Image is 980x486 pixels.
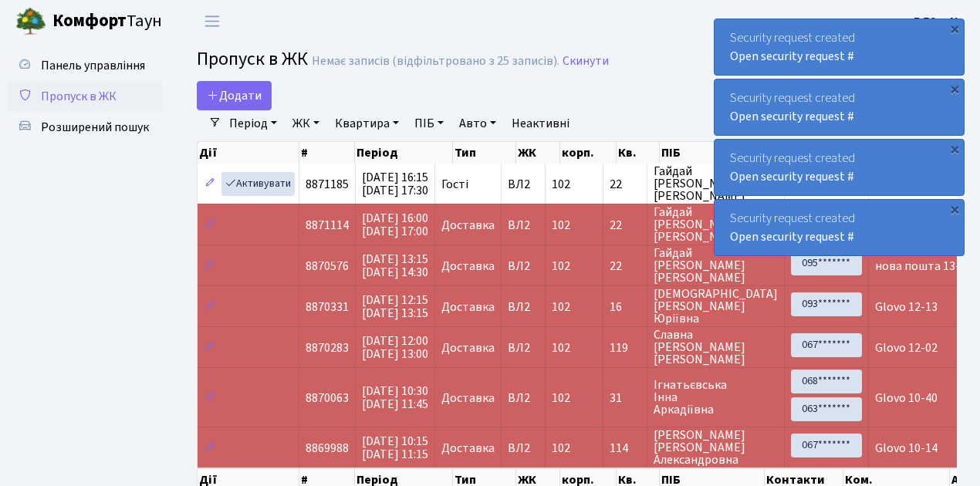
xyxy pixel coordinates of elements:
span: Пропуск в ЖК [41,88,117,105]
span: Glovo 10-40 [875,390,938,407]
span: Доставка [441,219,495,231]
div: × [947,201,962,217]
span: 102 [552,217,570,234]
th: корп. [560,142,617,164]
span: Додати [207,87,262,104]
a: ПІБ [408,110,450,137]
span: [DATE] 12:15 [DATE] 13:15 [362,292,428,322]
div: Security request created [715,79,964,135]
a: ЖК [286,110,326,137]
th: Період [355,142,453,164]
span: Glovo 10-14 [875,440,938,457]
div: Security request created [715,140,964,195]
th: ПІБ [660,142,764,164]
a: Панель управління [8,50,162,81]
th: ЖК [516,142,560,164]
span: нова пошта 13-32 [875,258,972,275]
span: Glovo 12-02 [875,339,938,356]
span: ВЛ2 [508,392,539,404]
span: 8870576 [306,258,349,275]
div: × [947,21,962,36]
span: 8870063 [306,390,349,407]
span: [DATE] 10:30 [DATE] 11:45 [362,383,428,413]
span: [DATE] 16:00 [DATE] 17:00 [362,210,428,240]
div: Security request created [715,200,964,255]
span: Пропуск в ЖК [197,46,308,73]
a: Open security request # [730,168,854,185]
span: 8870331 [306,299,349,316]
span: Glovo 12-13 [875,299,938,316]
b: ВЛ2 -. К. [914,13,961,30]
span: ВЛ2 [508,301,539,313]
span: Доставка [441,301,495,313]
span: 22 [610,178,640,191]
a: Квартира [329,110,405,137]
span: 102 [552,390,570,407]
span: Доставка [441,260,495,272]
span: Таун [52,8,162,35]
th: Кв. [617,142,660,164]
span: 102 [552,258,570,275]
div: × [947,81,962,96]
a: Активувати [221,172,295,196]
a: Скинути [563,54,609,69]
div: Немає записів (відфільтровано з 25 записів). [312,54,559,69]
span: Гайдай [PERSON_NAME] [PERSON_NAME] [654,165,778,202]
a: Open security request # [730,228,854,245]
span: [DATE] 16:15 [DATE] 17:30 [362,169,428,199]
span: ВЛ2 [508,260,539,272]
span: 8870283 [306,339,349,356]
span: Славна [PERSON_NAME] [PERSON_NAME] [654,329,778,366]
span: 119 [610,342,640,354]
span: ВЛ2 [508,178,539,191]
span: Ігнатьєвська Інна Аркадіївна [654,379,778,416]
span: 102 [552,440,570,457]
span: 102 [552,339,570,356]
a: Додати [197,81,272,110]
span: [DATE] 10:15 [DATE] 11:15 [362,433,428,463]
span: 22 [610,260,640,272]
span: [DEMOGRAPHIC_DATA] [PERSON_NAME] Юріївна [654,288,778,325]
a: Пропуск в ЖК [8,81,162,112]
a: Open security request # [730,108,854,125]
a: Неактивні [505,110,576,137]
div: Security request created [715,19,964,75]
th: # [299,142,355,164]
span: ВЛ2 [508,442,539,454]
span: Гайдай [PERSON_NAME] [PERSON_NAME] [654,247,778,284]
span: ВЛ2 [508,219,539,231]
span: [PERSON_NAME] [PERSON_NAME] Александровна [654,429,778,466]
div: × [947,141,962,157]
th: Тип [453,142,516,164]
span: 8871185 [306,176,349,193]
span: [DATE] 12:00 [DATE] 13:00 [362,332,428,363]
span: Гайдай [PERSON_NAME] [PERSON_NAME] [654,206,778,243]
span: Доставка [441,342,495,354]
a: Авто [453,110,502,137]
span: 102 [552,299,570,316]
span: Доставка [441,392,495,404]
img: logo.png [15,6,46,37]
b: Комфорт [52,8,127,33]
span: Розширений пошук [41,119,149,136]
span: Панель управління [41,57,145,74]
a: Open security request # [730,48,854,65]
span: 16 [610,301,640,313]
span: 22 [610,219,640,231]
a: ВЛ2 -. К. [914,12,961,31]
span: 8871114 [306,217,349,234]
th: Дії [198,142,299,164]
span: [DATE] 13:15 [DATE] 14:30 [362,251,428,281]
span: 8869988 [306,440,349,457]
button: Переключити навігацію [193,8,231,34]
a: Період [223,110,283,137]
span: ВЛ2 [508,342,539,354]
span: 114 [610,442,640,454]
a: Розширений пошук [8,112,162,143]
span: Доставка [441,442,495,454]
span: Гості [441,178,468,191]
span: 102 [552,176,570,193]
span: 31 [610,392,640,404]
